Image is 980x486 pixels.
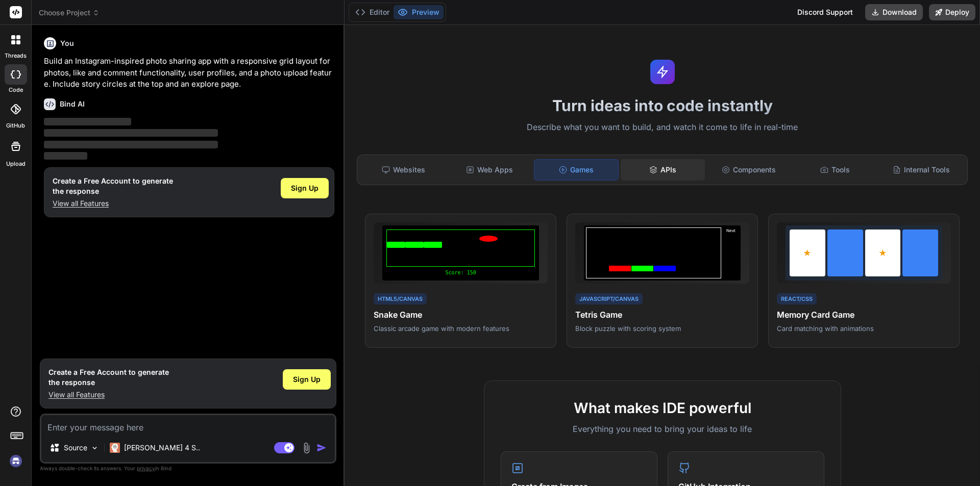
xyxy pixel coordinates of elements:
[5,52,27,60] label: threads
[865,4,923,20] button: Download
[575,324,749,333] p: Block puzzle with scoring system
[374,324,548,333] p: Classic arcade game with modern features
[291,183,318,193] span: Sign Up
[723,227,739,278] div: Next
[9,86,23,94] label: code
[386,269,535,276] div: Score: 150
[39,8,100,18] span: Choose Project
[793,159,877,181] div: Tools
[351,121,974,134] p: Describe what you want to build, and watch it come to life in real-time
[575,293,643,305] div: JavaScript/Canvas
[64,443,87,453] p: Source
[351,96,974,115] h1: Turn ideas into code instantly
[293,374,321,385] span: Sign Up
[501,423,824,435] p: Everything you need to bring your ideas to life
[534,159,619,181] div: Games
[394,5,444,19] button: Preview
[374,293,427,305] div: HTML5/Canvas
[53,198,173,209] p: View all Features
[301,442,312,454] img: attachment
[6,160,26,168] label: Upload
[501,397,824,419] h2: What makes IDE powerful
[6,121,25,130] label: GitHub
[44,56,334,90] p: Build an Instagram-inspired photo sharing app with a responsive grid layout for photos, like and ...
[621,159,705,181] div: APIs
[40,464,336,473] p: Always double-check its answers. Your in Bind
[48,367,169,388] h1: Create a Free Account to generate the response
[374,309,548,321] h4: Snake Game
[879,159,963,181] div: Internal Tools
[7,452,24,470] img: signin
[124,443,200,453] p: [PERSON_NAME] 4 S..
[90,444,99,452] img: Pick Models
[575,309,749,321] h4: Tetris Game
[60,38,74,48] h6: You
[777,309,951,321] h4: Memory Card Game
[316,443,327,453] img: icon
[110,443,120,453] img: Claude 4 Sonnet
[44,129,218,137] span: ‌
[448,159,532,181] div: Web Apps
[791,4,859,20] div: Discord Support
[929,4,975,20] button: Deploy
[44,141,218,148] span: ‌
[351,5,394,19] button: Editor
[44,152,87,160] span: ‌
[53,176,173,196] h1: Create a Free Account to generate the response
[707,159,791,181] div: Components
[60,99,85,109] h6: Bind AI
[777,324,951,333] p: Card matching with animations
[361,159,446,181] div: Websites
[48,390,169,400] p: View all Features
[137,465,155,471] span: privacy
[44,118,131,125] span: ‌
[777,293,817,305] div: React/CSS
